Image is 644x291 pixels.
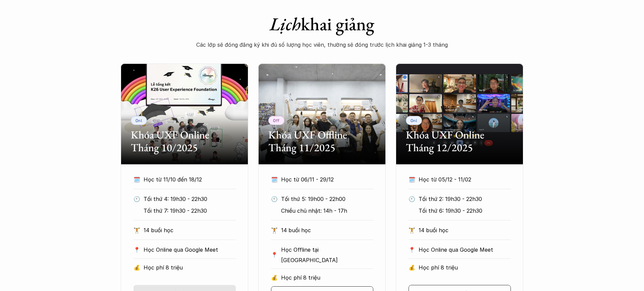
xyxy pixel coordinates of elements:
[271,174,278,184] p: 🗓️
[133,225,140,235] p: 🏋️
[144,225,236,235] p: 14 buổi học
[406,128,513,154] h2: Khóa UXF Online Tháng 12/2025
[133,194,140,204] p: 🕙
[409,225,415,235] p: 🏋️
[271,225,278,235] p: 🏋️
[144,194,236,204] p: Tối thứ 4: 19h30 - 22h30
[419,262,511,273] p: Học phí 8 triệu
[281,225,373,235] p: 14 buổi học
[133,247,140,253] p: 📍
[136,118,143,123] p: Onl
[411,118,418,123] p: Onl
[419,225,511,235] p: 14 buổi học
[409,247,415,253] p: 📍
[281,174,361,184] p: Học từ 06/11 - 29/12
[281,206,373,216] p: Chiều chủ nhật: 14h - 17h
[271,194,278,204] p: 🕙
[419,174,498,184] p: Học từ 05/12 - 11/02
[144,206,236,216] p: Tối thứ 7: 19h30 - 22h30
[281,194,373,204] p: Tối thứ 5: 19h00 - 22h00
[188,40,456,50] p: Các lớp sẽ đóng đăng ký khi đủ số lượng học viên, thường sẽ đóng trước lịch khai giảng 1-3 tháng
[419,206,511,216] p: Tối thứ 6: 19h30 - 22h30
[273,118,280,123] p: Off
[281,273,373,283] p: Học phí 8 triệu
[133,262,140,273] p: 💰
[144,262,236,273] p: Học phí 8 triệu
[409,262,415,273] p: 💰
[270,12,301,36] em: Lịch
[419,194,511,204] p: Tối thứ 2: 19h30 - 22h30
[281,245,373,265] p: Học Offline tại [GEOGRAPHIC_DATA]
[271,273,278,283] p: 💰
[419,245,511,255] p: Học Online qua Google Meet
[268,128,376,154] h2: Khóa UXF Offline Tháng 11/2025
[131,128,238,154] h2: Khóa UXF Online Tháng 10/2025
[133,174,140,184] p: 🗓️
[188,13,456,35] h1: khai giảng
[144,245,236,255] p: Học Online qua Google Meet
[144,174,223,184] p: Học từ 11/10 đến 18/12
[271,252,278,258] p: 📍
[409,194,415,204] p: 🕙
[409,174,415,184] p: 🗓️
